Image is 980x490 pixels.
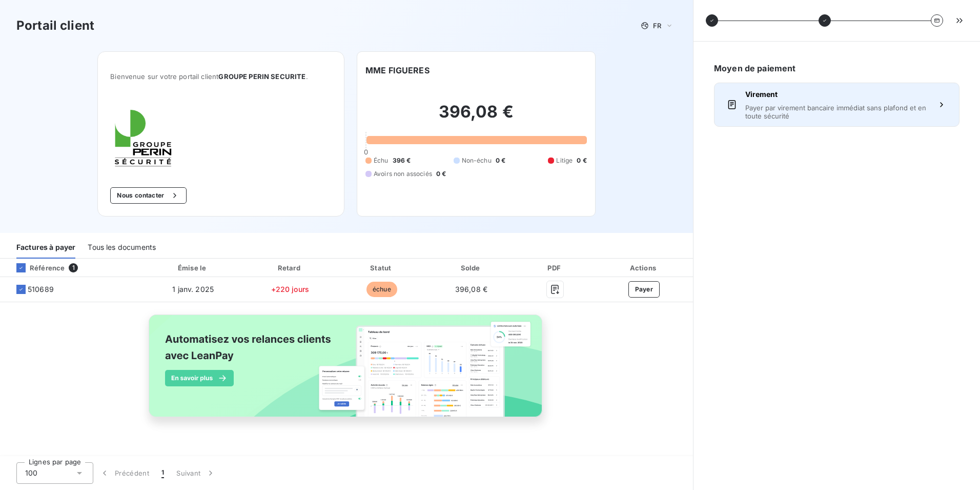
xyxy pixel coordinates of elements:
span: GROUPE PERIN SECURITE [218,72,305,81]
span: Virement [745,89,928,100]
img: banner [139,308,554,435]
span: Bienvenue sur votre portail client . [110,72,332,81]
span: 1 [69,263,78,272]
span: FR [653,22,661,30]
div: Tous les documents [88,237,156,259]
h3: Portail client [16,16,94,35]
div: Solde [429,263,513,273]
div: Émise le [145,263,241,273]
h6: Moyen de paiement [714,62,959,74]
span: 1 [161,468,164,478]
span: 396,08 € [455,285,487,293]
span: 0 € [436,169,446,179]
div: Retard [246,263,334,273]
span: 1 janv. 2025 [172,285,214,293]
span: Non-échu [462,156,492,165]
h6: MME FIGUERES [365,64,430,76]
span: 0 € [496,156,505,165]
span: 510689 [28,284,54,295]
button: Précédent [93,462,155,484]
button: 1 [155,462,170,484]
span: +220 jours [271,285,310,293]
div: PDF [518,263,593,273]
div: Référence [8,263,65,272]
button: Payer [628,281,660,298]
span: Litige [556,156,573,165]
div: Statut [338,263,425,273]
img: Company logo [110,105,176,171]
span: 0 € [577,156,586,165]
span: 100 [25,468,37,478]
span: Payer par virement bancaire immédiat sans plafond et en toute sécurité [745,104,928,120]
h2: 396,08 € [365,102,587,132]
span: 396 € [393,156,411,165]
button: Nous contacter [110,187,186,204]
span: Avoirs non associés [374,169,432,179]
div: Actions [597,263,691,273]
span: Échu [374,156,389,165]
span: 0 [364,148,368,156]
button: Suivant [170,462,222,484]
span: échue [366,282,397,297]
div: Factures à payer [16,237,75,259]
